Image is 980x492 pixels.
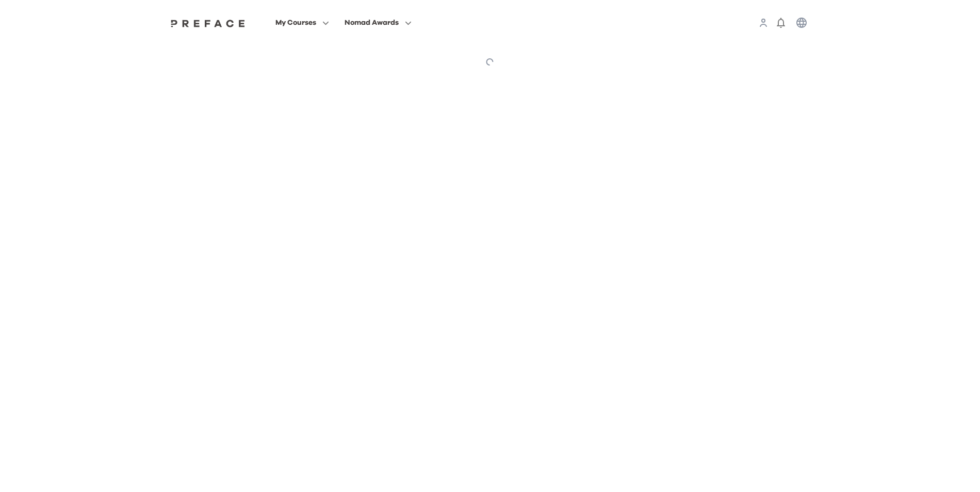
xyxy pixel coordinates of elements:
[275,17,316,29] span: My Courses
[168,19,248,27] a: Preface Logo
[341,16,415,29] button: Nomad Awards
[345,17,399,29] span: Nomad Awards
[168,19,248,27] img: Preface Logo
[272,16,332,29] button: My Courses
